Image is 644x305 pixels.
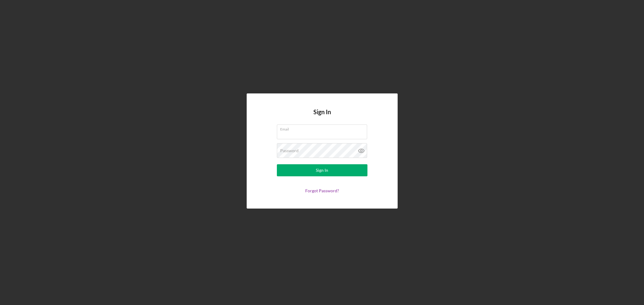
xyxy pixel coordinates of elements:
h4: Sign In [313,108,331,124]
button: Sign In [277,164,367,176]
label: Email [280,125,367,131]
a: Forgot Password? [305,188,339,193]
label: Password [280,148,299,153]
div: Sign In [316,164,328,176]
